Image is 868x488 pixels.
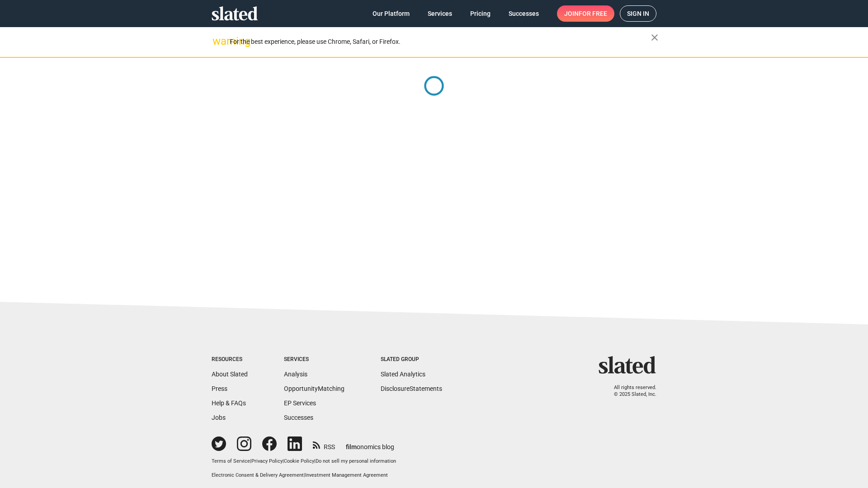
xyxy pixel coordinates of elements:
[251,458,283,464] a: Privacy Policy
[365,5,417,22] a: Our Platform
[579,5,607,22] span: for free
[470,5,491,22] span: Pricing
[381,385,442,392] a: DisclosureStatements
[373,5,410,22] span: Our Platform
[463,5,498,22] a: Pricing
[420,5,459,22] a: Services
[212,472,304,478] a: Electronic Consent & Delivery Agreement
[316,458,396,465] button: Do not sell my personal information
[284,356,344,363] div: Services
[212,371,248,378] a: About Slated
[428,5,452,22] span: Services
[284,458,314,464] a: Cookie Policy
[305,472,388,478] a: Investment Management Agreement
[346,443,357,450] span: film
[284,371,307,378] a: Analysis
[212,356,248,363] div: Resources
[250,458,251,464] span: |
[604,385,656,398] p: All rights reserved. © 2025 Slated, Inc.
[564,5,607,22] span: Join
[501,5,546,22] a: Successes
[314,458,316,464] span: |
[649,32,660,43] mat-icon: close
[381,371,425,378] a: Slated Analytics
[620,5,656,22] a: Sign in
[212,36,223,47] mat-icon: warning
[557,5,614,22] a: Joinfor free
[304,472,305,478] span: |
[627,6,649,21] span: Sign in
[284,399,316,407] a: EP Services
[346,436,394,451] a: filmonomics blog
[283,458,284,464] span: |
[381,356,442,363] div: Slated Group
[212,399,246,407] a: Help & FAQs
[284,414,313,421] a: Successes
[212,385,227,392] a: Press
[212,414,226,421] a: Jobs
[509,5,539,22] span: Successes
[284,385,344,392] a: OpportunityMatching
[230,36,651,48] div: For the best experience, please use Chrome, Safari, or Firefox.
[212,458,250,464] a: Terms of Service
[313,437,335,451] a: RSS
